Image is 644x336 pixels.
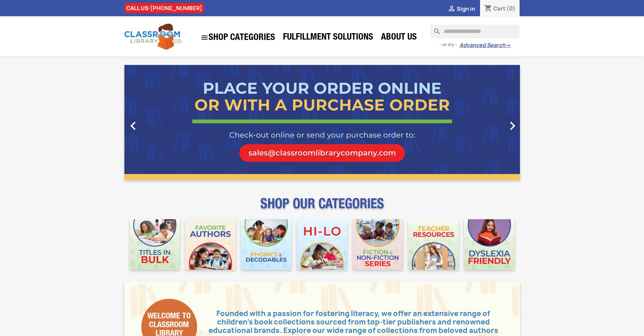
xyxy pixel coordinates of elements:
[448,5,475,13] a:  Sign in
[241,219,291,270] img: CLC_Phonics_And_Decodables_Mobile.jpg
[457,5,475,13] span: Sign in
[464,219,515,270] img: CLC_Dyslexia_Mobile.jpg
[280,31,377,45] a: Fulfillment Solutions
[124,24,182,50] img: Classroom Library Company
[430,25,520,38] input: Search
[200,33,209,42] i: 
[505,42,510,49] span: →
[439,41,459,48] span: - or try -
[504,117,521,134] i: 
[448,5,456,13] i: 
[185,219,236,270] img: CLC_Favorite_Authors_Mobile.jpg
[484,5,492,13] i: shopping_cart
[430,25,438,33] i: search
[460,65,520,180] a: Next
[459,42,510,49] a: Advanced Search→
[493,5,505,12] span: Cart
[353,219,403,270] img: CLC_Fiction_Nonfiction_Mobile.jpg
[408,219,459,270] img: CLC_Teacher_Resources_Mobile.jpg
[197,30,279,45] a: SHOP CATEGORIES
[150,4,202,12] a: [PHONE_NUMBER]
[378,31,420,45] a: About Us
[124,202,520,214] p: SHOP OUR CATEGORIES
[124,65,184,180] a: Previous
[124,65,520,180] ul: Carousel container
[125,117,142,134] i: 
[130,219,180,270] img: CLC_Bulk_Mobile.jpg
[124,3,204,13] div: CALL US:
[506,5,516,12] span: (0)
[297,219,347,270] img: CLC_HiLo_Mobile.jpg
